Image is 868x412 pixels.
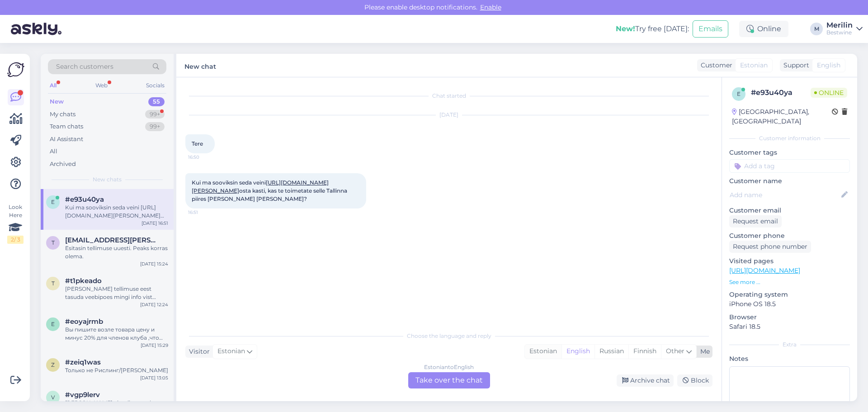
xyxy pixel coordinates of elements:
[51,199,55,205] span: e
[7,203,24,244] div: Look Here
[94,80,109,91] div: Web
[51,321,55,327] span: e
[192,179,349,202] span: Kui ma sooviksin seda veini osta kasti, kas te toimetate selle Tallinna piires [PERSON_NAME] [PER...
[729,354,850,364] p: Notes
[51,394,55,401] span: v
[65,391,100,399] span: #vgp9lerv
[525,345,561,358] div: Estonian
[677,374,712,387] div: Block
[145,110,165,119] div: 99+
[751,87,811,98] div: # e93u40ya
[65,244,168,260] div: Esitasin tellimuse uuesti. Peaks korras olema.
[65,195,104,204] span: #e93u40ya
[141,342,168,349] div: [DATE] 15:29
[52,280,55,287] span: t
[729,148,850,157] p: Customer tags
[7,236,24,244] div: 2 / 3
[732,107,832,126] div: [GEOGRAPHIC_DATA], [GEOGRAPHIC_DATA]
[65,317,103,326] span: #eoyajrmb
[185,347,210,356] div: Visitor
[810,23,823,35] div: M
[424,363,474,371] div: Estonian to English
[729,206,850,215] p: Customer email
[729,266,800,275] a: [URL][DOMAIN_NAME]
[697,347,710,356] div: Me
[65,285,168,301] div: [PERSON_NAME] tellimuse eest tasuda veebipoes mingi info vist puudub ei suuda aru saada mis puudub
[811,88,847,98] span: Online
[50,97,64,106] div: New
[729,215,782,227] div: Request email
[142,220,168,227] div: [DATE] 16:51
[826,22,853,29] div: Merilin
[184,59,216,71] label: New chat
[729,256,850,266] p: Visited pages
[780,61,809,70] div: Support
[65,277,102,285] span: #t1pkeado
[729,176,850,186] p: Customer name
[56,62,113,71] span: Search customers
[666,347,684,355] span: Other
[185,111,712,119] div: [DATE]
[140,301,168,308] div: [DATE] 12:24
[65,358,101,366] span: #zeiq1was
[729,313,850,322] p: Browser
[51,361,55,368] span: z
[188,154,222,161] span: 16:50
[185,332,712,340] div: Choose the language and reply
[628,345,661,358] div: Finnish
[826,29,853,36] div: Bestwine
[93,175,122,184] span: New chats
[50,122,83,131] div: Team chats
[729,322,850,331] p: Safari 18.5
[729,290,850,299] p: Operating system
[52,239,55,246] span: t
[65,366,168,374] div: Только не Рислинг/[PERSON_NAME]
[729,278,850,286] p: See more ...
[50,110,75,119] div: My chats
[65,399,168,407] div: [PERSON_NAME] vist siise nyyd
[145,122,165,131] div: 99+
[561,345,594,358] div: English
[737,90,741,97] span: e
[693,20,728,38] button: Emails
[144,80,166,91] div: Socials
[616,24,635,33] b: New!
[408,372,490,388] div: Take over the chat
[729,341,850,349] div: Extra
[729,241,811,253] div: Request phone number
[477,3,504,11] span: Enable
[7,61,24,78] img: Askly Logo
[729,231,850,241] p: Customer phone
[50,160,76,169] div: Archived
[739,21,788,37] div: Online
[65,326,168,342] div: Вы пишите возле товара цену и минус 20% для членов клуба ,что это значит???
[50,135,83,144] div: AI Assistant
[729,299,850,309] p: iPhone OS 18.5
[65,236,159,244] span: tiik.carl@gmail.com
[616,24,689,34] div: Try free [DATE]:
[697,61,732,70] div: Customer
[185,92,712,100] div: Chat started
[188,209,222,216] span: 16:51
[148,97,165,106] div: 55
[140,374,168,381] div: [DATE] 13:05
[65,204,168,220] div: Kui ma sooviksin seda veini [URL][DOMAIN_NAME][PERSON_NAME] osta kasti, kas te toimetate selle Ta...
[217,346,245,356] span: Estonian
[192,140,203,147] span: Tere
[50,147,57,156] div: All
[729,134,850,142] div: Customer information
[817,61,840,70] span: English
[740,61,768,70] span: Estonian
[826,22,863,36] a: MerilinBestwine
[730,190,840,200] input: Add name
[617,374,674,387] div: Archive chat
[48,80,58,91] div: All
[594,345,628,358] div: Russian
[729,159,850,173] input: Add a tag
[140,260,168,267] div: [DATE] 15:24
